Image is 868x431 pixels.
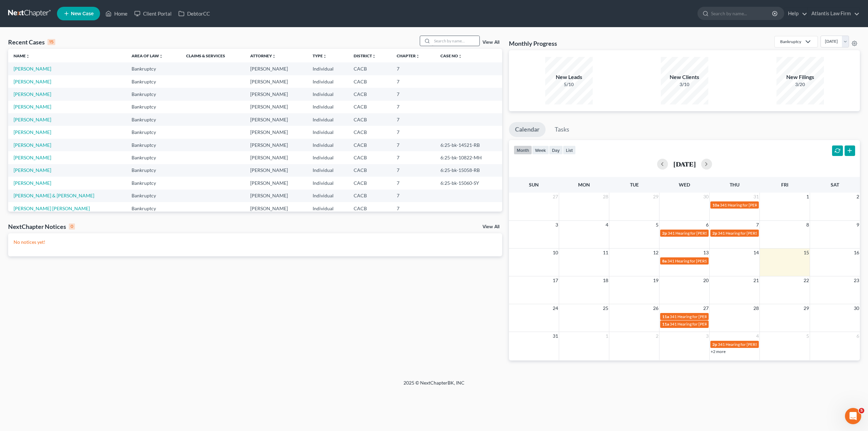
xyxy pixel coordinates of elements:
span: 4 [755,332,759,340]
td: Individual [307,164,348,177]
span: 19 [652,276,659,285]
td: CACB [348,177,391,189]
span: 341 Hearing for [PERSON_NAME] [670,321,730,327]
span: 29 [652,193,659,201]
td: 6:25-bk-14521-RB [435,139,502,151]
span: Mon [578,182,590,188]
td: CACB [348,88,391,100]
td: 7 [391,62,435,75]
span: 1 [806,193,810,201]
span: 28 [602,193,609,201]
span: 11a [662,321,669,327]
span: Sun [529,182,539,188]
span: 3 [555,221,559,229]
a: [PERSON_NAME] [14,66,51,72]
td: CACB [348,164,391,177]
a: [PERSON_NAME] [14,91,51,97]
span: 5 [655,221,659,229]
td: Individual [307,113,348,126]
td: CACB [348,101,391,113]
span: New Case [71,11,94,16]
td: CACB [348,75,391,88]
span: 30 [853,304,860,312]
span: 30 [703,193,709,201]
span: 3 [705,332,709,340]
span: 9 [856,221,860,229]
span: 20 [703,276,709,285]
a: Tasks [549,122,575,137]
span: 31 [552,332,559,340]
span: 2 [856,193,860,201]
p: No notices yet! [14,239,497,246]
td: 7 [391,202,435,215]
td: 6:25-bk-10822-MH [435,151,502,164]
td: 6:25-bk-15060-SY [435,177,502,189]
td: 7 [391,75,435,88]
span: 2p [712,342,717,347]
td: CACB [348,202,391,215]
td: Bankruptcy [126,101,181,113]
span: 24 [552,304,559,312]
td: [PERSON_NAME] [245,190,307,202]
td: 7 [391,151,435,164]
td: 6:25-bk-15058-RB [435,164,502,177]
td: Individual [307,126,348,138]
td: Individual [307,151,348,164]
a: Client Portal [131,7,175,20]
span: Wed [679,182,690,188]
a: Attorneyunfold_more [250,53,276,58]
span: 18 [602,276,609,285]
td: [PERSON_NAME] [245,75,307,88]
td: Individual [307,75,348,88]
td: [PERSON_NAME] [245,151,307,164]
a: [PERSON_NAME] [14,167,51,173]
a: Nameunfold_more [14,53,30,58]
span: 2p [662,231,667,236]
div: 3/20 [776,81,824,88]
a: Home [102,7,131,20]
span: 341 Hearing for [PERSON_NAME] [668,231,728,236]
span: 23 [853,276,860,285]
a: [PERSON_NAME] & [PERSON_NAME] [14,193,94,198]
span: Tue [630,182,639,188]
span: 28 [753,304,759,312]
input: Search by name... [432,36,479,46]
td: [PERSON_NAME] [245,126,307,138]
div: NextChapter Notices [8,222,75,231]
span: 29 [803,304,810,312]
a: [PERSON_NAME] [PERSON_NAME] [14,205,90,211]
i: unfold_more [272,54,276,58]
td: CACB [348,139,391,151]
span: 27 [552,193,559,201]
td: 7 [391,88,435,100]
a: Area of Lawunfold_more [132,53,163,58]
span: 21 [753,276,759,285]
button: month [514,145,532,155]
td: Bankruptcy [126,151,181,164]
a: Chapterunfold_more [397,53,420,58]
a: Typeunfold_more [313,53,327,58]
td: Bankruptcy [126,62,181,75]
a: Districtunfold_more [354,53,376,58]
span: 341 Hearing for [PERSON_NAME] & [PERSON_NAME] [720,202,816,208]
a: [PERSON_NAME] [14,79,51,84]
span: 12 [652,249,659,257]
span: 26 [652,304,659,312]
div: New Clients [661,73,708,81]
td: 7 [391,101,435,113]
td: 7 [391,113,435,126]
td: Bankruptcy [126,164,181,177]
h3: Monthly Progress [509,39,557,47]
span: 2 [655,332,659,340]
span: 31 [753,193,759,201]
td: Bankruptcy [126,113,181,126]
span: 10 [552,249,559,257]
span: 1 [605,332,609,340]
div: 5/10 [545,81,593,88]
a: [PERSON_NAME] [14,180,51,186]
a: [PERSON_NAME] [14,129,51,135]
i: unfold_more [323,54,327,58]
span: 341 Hearing for [PERSON_NAME] [670,314,730,319]
td: 7 [391,177,435,189]
td: Individual [307,202,348,215]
